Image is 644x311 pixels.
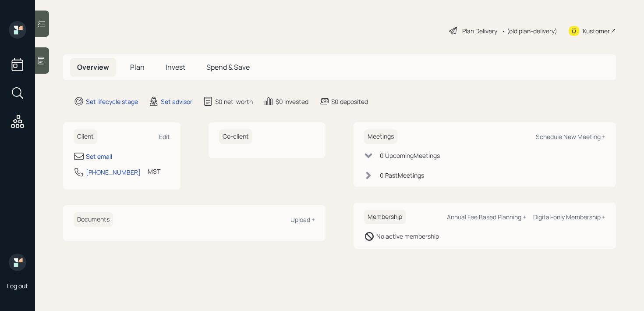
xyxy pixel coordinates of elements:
div: Log out [7,282,28,290]
div: Schedule New Meeting + [536,132,605,141]
div: No active membership [376,232,439,241]
h6: Meetings [364,129,397,144]
div: Edit [159,132,170,141]
h6: Co-client [219,129,252,144]
div: Annual Fee Based Planning + [447,213,526,221]
div: 0 Past Meeting s [380,171,424,180]
span: Plan [130,62,145,72]
span: Overview [77,62,109,72]
div: $0 deposited [331,97,368,106]
h6: Documents [74,212,113,227]
h6: Client [74,129,97,144]
img: retirable_logo.png [9,254,26,271]
div: Set email [86,152,112,161]
div: [PHONE_NUMBER] [86,168,141,177]
div: $0 invested [276,97,308,106]
span: Spend & Save [206,62,250,72]
div: Upload + [290,215,315,224]
span: Invest [166,62,185,72]
div: MST [148,167,160,176]
div: Digital-only Membership + [533,213,605,221]
div: 0 Upcoming Meeting s [380,151,440,160]
h6: Membership [364,210,406,224]
div: Set lifecycle stage [86,97,138,106]
div: $0 net-worth [215,97,253,106]
div: Set advisor [161,97,192,106]
div: Plan Delivery [462,26,497,36]
div: • (old plan-delivery) [502,26,557,36]
div: Kustomer [583,26,610,36]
